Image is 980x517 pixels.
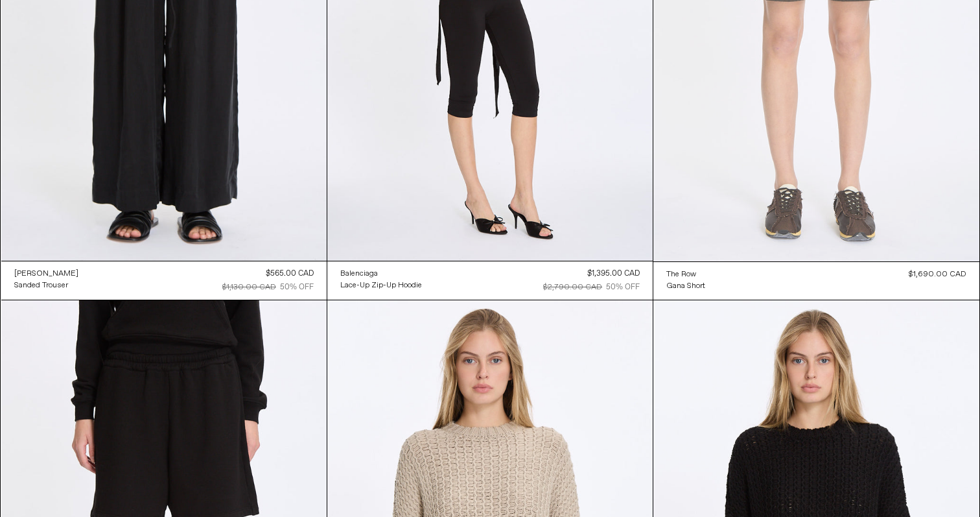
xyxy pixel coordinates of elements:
div: Lace-Up Zip-Up Hoodie [340,280,422,291]
a: Balenciaga [340,268,422,280]
div: Sanded Trouser [14,280,68,291]
a: Gana Short [666,280,705,292]
a: The Row [666,269,705,280]
div: [PERSON_NAME] [14,269,78,280]
div: $1,395.00 CAD [587,268,640,280]
div: $1,130.00 CAD [222,282,276,293]
div: $565.00 CAD [266,268,314,280]
div: 50% OFF [280,282,314,293]
a: Lace-Up Zip-Up Hoodie [340,280,422,291]
div: $1,690.00 CAD [909,269,966,280]
div: 50% OFF [606,282,640,293]
div: Balenciaga [340,269,378,280]
div: The Row [666,269,696,280]
div: $2,790.00 CAD [543,282,602,293]
a: [PERSON_NAME] [14,268,78,280]
a: Sanded Trouser [14,280,78,291]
